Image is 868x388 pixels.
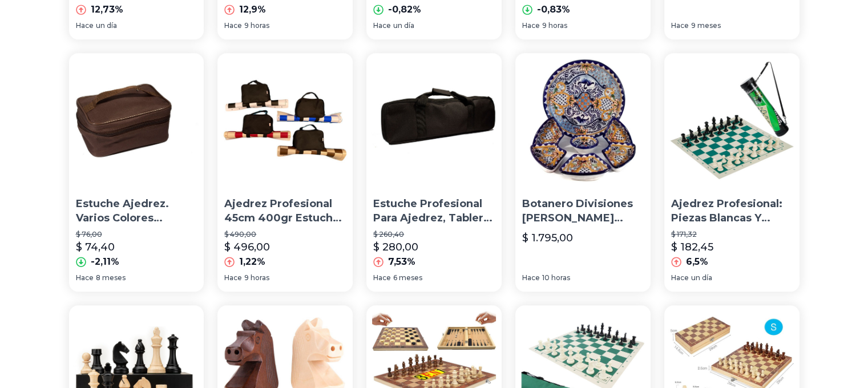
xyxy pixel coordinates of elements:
a: Botanero Divisiones Talavera Poblana Barroca 33cm Ajedrez #5Botanero Divisiones [PERSON_NAME] Pob... [515,53,651,292]
p: -2,11% [91,255,119,269]
span: Hace [76,273,94,282]
span: 10 horas [542,273,570,282]
p: Botanero Divisiones [PERSON_NAME] Poblana Barroca 33cm Ajedrez #5 [522,197,644,225]
span: 9 horas [244,273,269,282]
a: Estuche Profesional Para Ajedrez, Tablero, Reloj Y LibretaEstuche Profesional Para Ajedrez, Table... [366,53,502,292]
span: un día [691,273,712,282]
span: un día [96,21,117,30]
span: Hace [373,21,391,30]
span: Hace [671,273,689,282]
span: Hace [224,273,242,282]
span: Hace [224,21,242,30]
p: $ 74,40 [76,239,115,255]
p: Ajedrez Profesional 45cm 400gr Estuche, Piezas Y Tablero [224,197,346,225]
span: Hace [671,21,689,30]
p: $ 280,00 [373,239,418,255]
span: 9 horas [542,21,567,30]
img: Ajedrez Profesional 45cm 400gr Estuche, Piezas Y Tablero [217,53,353,188]
a: Ajedrez Profesional 45cm 400gr Estuche, Piezas Y TableroAjedrez Profesional 45cm 400gr Estuche, P... [217,53,353,292]
p: 12,9% [239,3,266,17]
p: -0,83% [537,3,570,17]
p: 6,5% [686,255,708,269]
p: Estuche Profesional Para Ajedrez, Tablero, Reloj Y Libreta [373,197,495,225]
p: 7,53% [388,255,415,269]
p: $ 1.795,00 [522,230,573,246]
img: Botanero Divisiones Talavera Poblana Barroca 33cm Ajedrez #5 [515,53,651,188]
a: Estuche Ajedrez. Varios Colores DisponiblesEstuche Ajedrez. Varios Colores Disponibles$ 76,00$ 74... [69,53,204,292]
p: 1,22% [239,255,265,269]
span: 9 meses [691,21,721,30]
img: Estuche Profesional Para Ajedrez, Tablero, Reloj Y Libreta [366,53,502,188]
p: $ 496,00 [224,239,270,255]
span: Hace [76,21,94,30]
p: -0,82% [388,3,421,17]
p: 12,73% [91,3,123,17]
p: $ 182,45 [671,239,713,255]
p: $ 490,00 [224,230,346,239]
p: $ 260,40 [373,230,495,239]
p: $ 76,00 [76,230,197,239]
img: Estuche Ajedrez. Varios Colores Disponibles [69,53,204,188]
p: Estuche Ajedrez. Varios Colores Disponibles [76,197,197,225]
p: $ 171,32 [671,230,793,239]
span: 9 horas [244,21,269,30]
p: Ajedrez Profesional: Piezas Blancas Y Negras En Cubos [671,197,793,225]
span: 8 meses [96,273,126,282]
span: Hace [373,273,391,282]
span: 6 meses [393,273,422,282]
img: Ajedrez Profesional: Piezas Blancas Y Negras En Cubos [664,53,800,188]
span: Hace [522,21,540,30]
a: Ajedrez Profesional: Piezas Blancas Y Negras En CubosAjedrez Profesional: Piezas Blancas Y Negras... [664,53,800,292]
span: un día [393,21,414,30]
span: Hace [522,273,540,282]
